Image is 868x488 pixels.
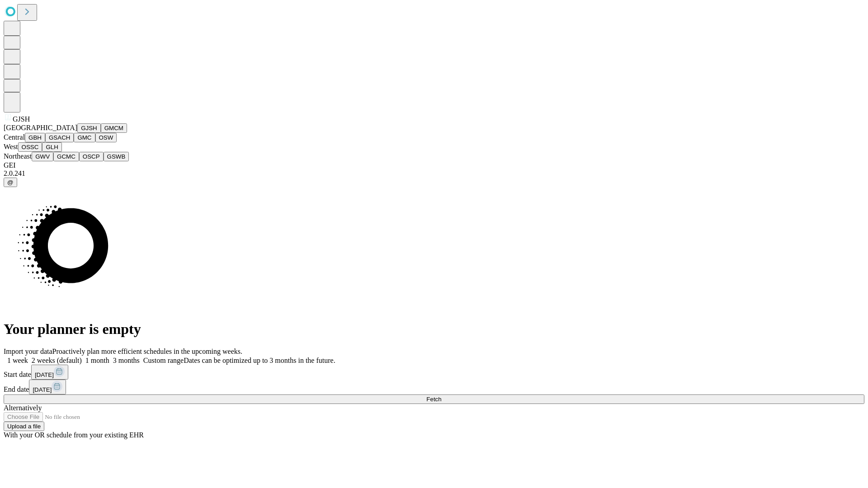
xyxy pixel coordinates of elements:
[85,357,109,364] span: 1 month
[25,133,45,142] button: GBH
[101,123,127,133] button: GMCM
[32,357,82,364] span: 2 weeks (default)
[4,431,144,439] span: With your OR schedule from your existing EHR
[143,357,184,364] span: Custom range
[42,142,61,152] button: GLH
[4,133,25,141] span: Central
[18,142,42,152] button: OSSC
[4,347,52,355] span: Import your data
[35,371,54,378] span: [DATE]
[53,152,79,161] button: GCMC
[4,152,32,160] span: Northeast
[4,365,864,380] div: Start date
[32,152,53,161] button: GWV
[7,179,14,186] span: @
[95,133,117,142] button: OSW
[4,143,18,150] span: West
[52,347,242,355] span: Proactively plan more efficient schedules in the upcoming weeks.
[74,133,95,142] button: GMC
[104,152,129,161] button: GSWB
[184,357,335,364] span: Dates can be optimized up to 3 months in the future.
[4,169,864,178] div: 2.0.241
[29,380,66,394] button: [DATE]
[4,422,44,431] button: Upload a file
[4,124,77,131] span: [GEOGRAPHIC_DATA]
[4,394,864,404] button: Fetch
[113,357,140,364] span: 3 months
[4,161,864,169] div: GEI
[31,365,68,380] button: [DATE]
[4,321,864,338] h1: Your planner is empty
[7,357,28,364] span: 1 week
[45,133,74,142] button: GSACH
[79,152,104,161] button: OSCP
[426,396,441,403] span: Fetch
[77,123,101,133] button: GJSH
[4,380,864,394] div: End date
[4,404,42,412] span: Alternatively
[33,386,52,393] span: [DATE]
[4,178,17,187] button: @
[13,115,30,123] span: GJSH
